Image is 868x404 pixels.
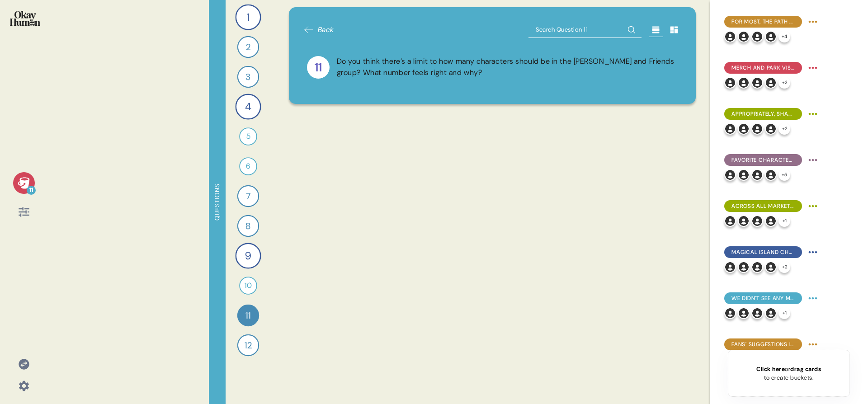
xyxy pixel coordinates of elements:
span: drag cards [790,365,821,373]
div: 10 [239,277,257,295]
div: 2 [237,36,259,58]
div: 12 [237,334,259,356]
div: 5 [239,127,257,146]
div: 6 [239,157,257,175]
div: Do you think there’s a limit to how many characters should be in the [PERSON_NAME] and Friends gr... [337,56,678,79]
div: + 2 [778,261,790,273]
img: l1ibTKarBSWXLOhlfT5LxFP+OttMJpPJZDKZTCbz9PgHEggSPYjZSwEAAAAASUVORK5CYII= [765,31,777,42]
div: + 1 [778,307,790,319]
img: l1ibTKarBSWXLOhlfT5LxFP+OttMJpPJZDKZTCbz9PgHEggSPYjZSwEAAAAASUVORK5CYII= [765,261,777,273]
img: l1ibTKarBSWXLOhlfT5LxFP+OttMJpPJZDKZTCbz9PgHEggSPYjZSwEAAAAASUVORK5CYII= [724,261,736,273]
span: For most, the path to [PERSON_NAME] & Friends fanhood begins at the park or with merch. [731,18,795,26]
img: l1ibTKarBSWXLOhlfT5LxFP+OttMJpPJZDKZTCbz9PgHEggSPYjZSwEAAAAASUVORK5CYII= [724,215,736,227]
img: l1ibTKarBSWXLOhlfT5LxFP+OttMJpPJZDKZTCbz9PgHEggSPYjZSwEAAAAASUVORK5CYII= [751,169,763,181]
span: Appropriately, sharing D&F with children is a core function of the franchise for moms. [731,110,795,118]
div: or to create buckets. [756,365,821,382]
span: Merch and park visits are the key ways fans find both intrinsic & extrinsic value. [731,64,795,72]
img: l1ibTKarBSWXLOhlfT5LxFP+OttMJpPJZDKZTCbz9PgHEggSPYjZSwEAAAAASUVORK5CYII= [765,215,777,227]
img: l1ibTKarBSWXLOhlfT5LxFP+OttMJpPJZDKZTCbz9PgHEggSPYjZSwEAAAAASUVORK5CYII= [738,77,750,89]
div: 3 [237,66,259,88]
div: + 4 [778,31,790,42]
img: l1ibTKarBSWXLOhlfT5LxFP+OttMJpPJZDKZTCbz9PgHEggSPYjZSwEAAAAASUVORK5CYII= [724,31,736,42]
div: 4 [235,94,261,119]
span: Back [318,24,334,35]
img: l1ibTKarBSWXLOhlfT5LxFP+OttMJpPJZDKZTCbz9PgHEggSPYjZSwEAAAAASUVORK5CYII= [751,307,763,319]
img: okayhuman.3b1b6348.png [10,11,40,26]
div: 11 [237,305,259,326]
div: 11 [307,56,330,79]
div: 7 [237,185,259,207]
img: l1ibTKarBSWXLOhlfT5LxFP+OttMJpPJZDKZTCbz9PgHEggSPYjZSwEAAAAASUVORK5CYII= [724,169,736,181]
img: l1ibTKarBSWXLOhlfT5LxFP+OttMJpPJZDKZTCbz9PgHEggSPYjZSwEAAAAASUVORK5CYII= [724,307,736,319]
img: l1ibTKarBSWXLOhlfT5LxFP+OttMJpPJZDKZTCbz9PgHEggSPYjZSwEAAAAASUVORK5CYII= [738,215,750,227]
img: l1ibTKarBSWXLOhlfT5LxFP+OttMJpPJZDKZTCbz9PgHEggSPYjZSwEAAAAASUVORK5CYII= [751,123,763,135]
div: 9 [235,243,261,268]
img: l1ibTKarBSWXLOhlfT5LxFP+OttMJpPJZDKZTCbz9PgHEggSPYjZSwEAAAAASUVORK5CYII= [738,307,750,319]
img: l1ibTKarBSWXLOhlfT5LxFP+OttMJpPJZDKZTCbz9PgHEggSPYjZSwEAAAAASUVORK5CYII= [751,77,763,89]
div: + 2 [778,77,790,89]
span: We didn't see any major dislikes in the existing cast, though respondents identified some gaps. [731,294,795,302]
img: l1ibTKarBSWXLOhlfT5LxFP+OttMJpPJZDKZTCbz9PgHEggSPYjZSwEAAAAASUVORK5CYII= [738,123,750,135]
img: l1ibTKarBSWXLOhlfT5LxFP+OttMJpPJZDKZTCbz9PgHEggSPYjZSwEAAAAASUVORK5CYII= [738,31,750,42]
div: + 1 [778,215,790,227]
span: Fans' suggestions included spotlights on leadership, science/tech, bravery, mischief, and [PERSON... [731,340,795,348]
input: Search Question 11 [528,22,642,38]
img: l1ibTKarBSWXLOhlfT5LxFP+OttMJpPJZDKZTCbz9PgHEggSPYjZSwEAAAAASUVORK5CYII= [765,77,777,89]
div: 1 [235,4,261,30]
span: Across all markets, [PERSON_NAME] & [PERSON_NAME] were popular, comforting "Magic Island" charact... [731,202,795,210]
div: + 2 [778,123,790,135]
img: l1ibTKarBSWXLOhlfT5LxFP+OttMJpPJZDKZTCbz9PgHEggSPYjZSwEAAAAASUVORK5CYII= [765,169,777,181]
div: + 5 [778,169,790,181]
img: l1ibTKarBSWXLOhlfT5LxFP+OttMJpPJZDKZTCbz9PgHEggSPYjZSwEAAAAASUVORK5CYII= [751,261,763,273]
img: l1ibTKarBSWXLOhlfT5LxFP+OttMJpPJZDKZTCbz9PgHEggSPYjZSwEAAAAASUVORK5CYII= [751,31,763,42]
span: Favorite characters certainly inform [PERSON_NAME] purchases, but fans' loyalty is far from exclu... [731,156,795,164]
img: l1ibTKarBSWXLOhlfT5LxFP+OttMJpPJZDKZTCbz9PgHEggSPYjZSwEAAAAASUVORK5CYII= [724,77,736,89]
div: 8 [237,215,259,237]
img: l1ibTKarBSWXLOhlfT5LxFP+OttMJpPJZDKZTCbz9PgHEggSPYjZSwEAAAAASUVORK5CYII= [724,123,736,135]
span: Click here [756,365,785,373]
img: l1ibTKarBSWXLOhlfT5LxFP+OttMJpPJZDKZTCbz9PgHEggSPYjZSwEAAAAASUVORK5CYII= [738,169,750,181]
img: l1ibTKarBSWXLOhlfT5LxFP+OttMJpPJZDKZTCbz9PgHEggSPYjZSwEAAAAASUVORK5CYII= [751,215,763,227]
img: l1ibTKarBSWXLOhlfT5LxFP+OttMJpPJZDKZTCbz9PgHEggSPYjZSwEAAAAASUVORK5CYII= [765,307,777,319]
img: l1ibTKarBSWXLOhlfT5LxFP+OttMJpPJZDKZTCbz9PgHEggSPYjZSwEAAAAASUVORK5CYII= [765,123,777,135]
img: l1ibTKarBSWXLOhlfT5LxFP+OttMJpPJZDKZTCbz9PgHEggSPYjZSwEAAAAASUVORK5CYII= [738,261,750,273]
span: Magical Island choices showed slight differences by market for the other 5 characters. [731,248,795,256]
div: 11 [27,186,36,195]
